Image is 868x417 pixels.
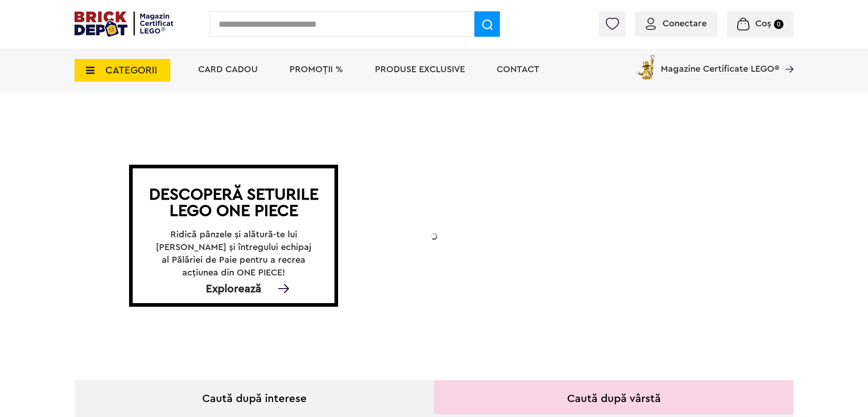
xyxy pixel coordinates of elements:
a: PROMOȚII % [289,65,343,74]
div: Explorează [133,285,334,294]
a: Card Cadou [198,65,258,74]
span: Coș [755,19,771,28]
div: Caută după interese [75,380,434,414]
div: Caută după vârstă [434,380,793,414]
a: Magazine Certificate LEGO® [779,53,793,62]
img: Explorează [274,284,293,293]
a: Conectare [646,19,707,28]
small: 0 [774,20,783,29]
span: CATEGORII [105,65,157,75]
h2: Ridică pânzele și alătură-te lui [PERSON_NAME] și întregului echipaj al Pălăriei de Paie pentru a... [153,228,314,266]
a: Contact [497,65,539,74]
h1: Descoperă seturile LEGO ONE PIECE [143,186,324,219]
a: Produse exclusive [375,65,465,74]
span: Conectare [663,19,707,28]
span: Magazine Certificate LEGO® [661,53,779,74]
